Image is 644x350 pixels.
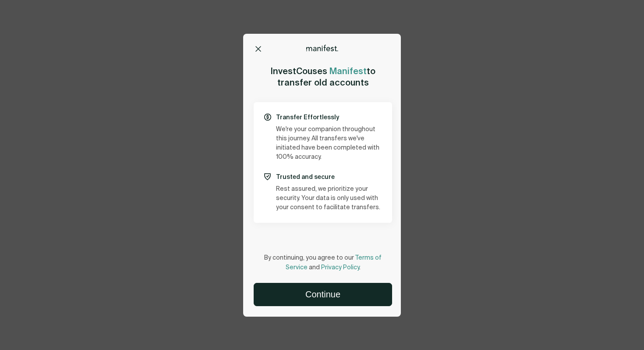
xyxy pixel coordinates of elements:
p: Rest assured, we prioritize your security. Your data is only used with your consent to facilitate... [276,185,382,212]
a: Privacy Policy [321,264,359,271]
h2: uses to transfer old accounts [271,65,375,88]
p: By continuing, you agree to our and . [254,253,392,272]
p: Trusted and secure [276,172,382,181]
span: InvestCo [271,65,308,77]
p: Transfer Effortlessly [276,113,382,121]
button: Continue [254,283,392,306]
p: We're your companion throughout this journey. All transfers we've initiated have been completed w... [276,125,382,162]
span: Manifest [329,65,367,77]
